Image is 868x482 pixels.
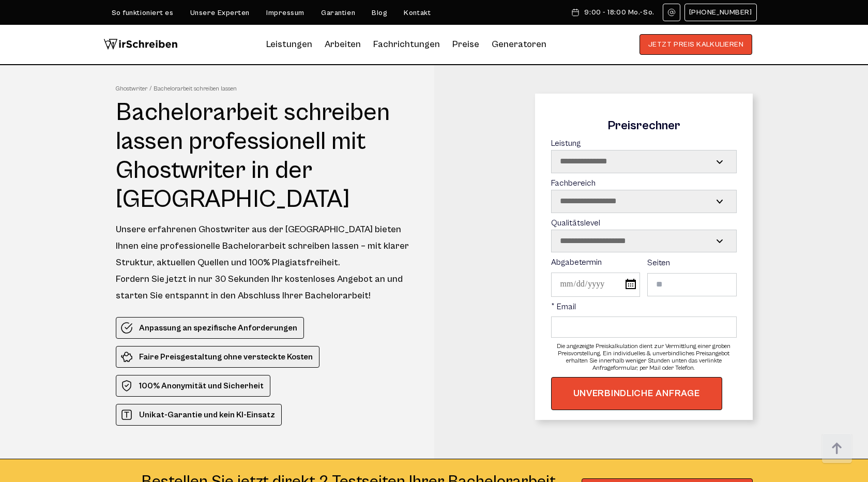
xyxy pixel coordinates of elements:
img: logo wirschreiben [103,34,178,55]
label: * Email [551,302,737,338]
img: Faire Preisgestaltung ohne versteckte Kosten [120,351,133,363]
label: Qualitätslevel [551,218,737,253]
label: Fachbereich [551,178,737,213]
img: Schedule [571,8,580,17]
a: Preise [452,39,479,50]
a: Garantien [321,9,355,17]
img: button top [821,433,852,464]
span: UNVERBINDLICHE ANFRAGE [573,387,700,400]
label: Leistung [551,139,737,173]
a: Generatoren [492,36,546,53]
div: Unsere erfahrenen Ghostwriter aus der [GEOGRAPHIC_DATA] bieten Ihnen eine professionelle Bachelor... [116,221,415,304]
li: Anpassung an spezifische Anforderungen [116,317,304,339]
a: So funktioniert es [112,9,174,17]
a: [PHONE_NUMBER] [684,4,757,21]
img: Anpassung an spezifische Anforderungen [120,322,133,334]
li: 100% Anonymität und Sicherheit [116,375,270,397]
a: Arbeiten [325,36,361,53]
li: Faire Preisgestaltung ohne versteckte Kosten [116,346,319,368]
a: Impressum [266,9,304,17]
input: Abgabetermin [551,273,640,297]
img: Email [667,8,676,17]
span: 9:00 - 18:00 Mo.-So. [584,8,654,17]
form: Contact form [551,119,737,410]
span: Bachelorarbeit schreiben lassen [154,85,237,93]
input: * Email [551,317,737,338]
div: Preisrechner [551,119,737,133]
span: [PHONE_NUMBER] [689,8,752,17]
select: Leistung [552,150,736,172]
label: Abgabetermin [551,258,640,297]
h1: Bachelorarbeit schreiben lassen professionell mit Ghostwriter in der [GEOGRAPHIC_DATA] [116,98,415,214]
a: Ghostwriter [116,85,151,93]
select: Qualitätslevel [552,230,736,252]
a: Blog [372,9,387,17]
a: Kontakt [404,9,431,17]
img: Unikat-Garantie und kein KI-Einsatz [120,409,133,421]
span: Seiten [647,258,670,267]
button: UNVERBINDLICHE ANFRAGE [551,377,722,410]
img: 100% Anonymität und Sicherheit [120,380,133,392]
a: Fachrichtungen [373,36,440,53]
a: Unsere Experten [190,9,250,17]
select: Fachbereich [552,190,736,212]
a: Leistungen [266,36,312,53]
div: Die angezeigte Preiskalkulation dient zur Vermittlung einer groben Preisvorstellung. Ein individu... [551,343,737,371]
button: JETZT PREIS KALKULIEREN [639,34,753,55]
li: Unikat-Garantie und kein KI-Einsatz [116,404,282,426]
